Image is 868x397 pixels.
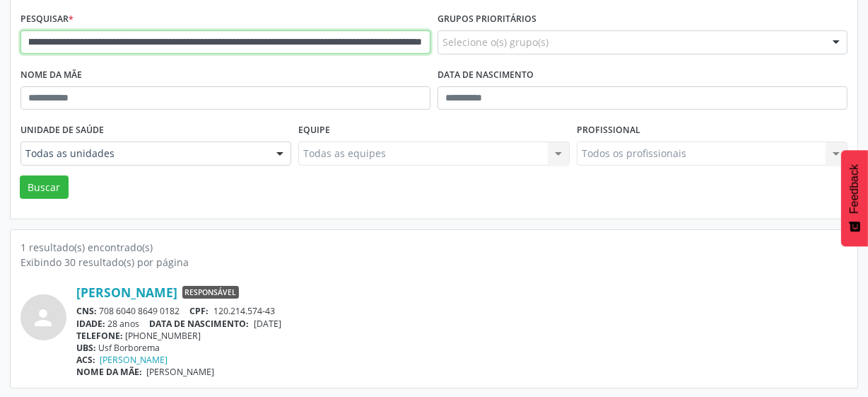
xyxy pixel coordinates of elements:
span: CNS: [76,305,97,317]
span: [PERSON_NAME] [147,366,215,378]
i: person [31,305,57,330]
div: 708 6040 8649 0182 [76,305,848,317]
button: Buscar [20,176,69,200]
button: Feedback - Mostrar pesquisa [841,150,868,246]
span: ACS: [76,354,95,366]
div: 1 resultado(s) encontrado(s) [20,240,848,255]
label: Profissional [577,120,640,142]
span: [DATE] [254,318,281,330]
div: Usf Borborema [76,342,848,354]
label: Data de nascimento [438,64,534,86]
div: 28 anos [76,318,848,330]
div: [PHONE_NUMBER] [76,330,848,342]
a: [PERSON_NAME] [100,354,168,366]
span: NOME DA MÃE: [76,366,142,378]
span: UBS: [76,342,96,354]
span: Feedback [848,164,861,214]
span: DATA DE NASCIMENTO: [150,318,250,330]
label: Pesquisar [20,8,74,30]
span: Todas as unidades [25,146,262,161]
div: Exibindo 30 resultado(s) por página [20,255,848,270]
label: Unidade de saúde [20,120,104,142]
span: Responsável [182,286,239,299]
span: TELEFONE: [76,330,123,342]
span: CPF: [190,305,209,317]
span: 120.214.574-43 [213,305,275,317]
a: [PERSON_NAME] [76,284,177,300]
span: IDADE: [76,318,105,330]
label: Grupos prioritários [438,8,536,30]
span: Selecione o(s) grupo(s) [442,35,549,50]
label: Equipe [298,120,330,142]
label: Nome da mãe [20,64,82,86]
